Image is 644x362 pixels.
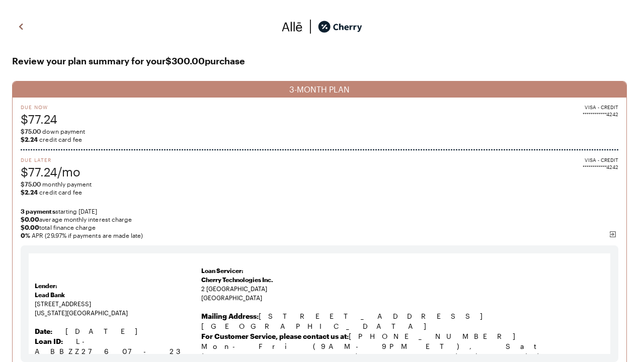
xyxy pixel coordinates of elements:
[201,311,604,331] p: [STREET_ADDRESS] [GEOGRAPHIC_DATA]
[21,104,57,111] span: Due Now
[21,189,38,196] b: $2.24
[21,223,618,231] span: total finance charge
[35,327,52,335] strong: Date:
[21,207,618,215] span: starting [DATE]
[21,127,618,135] span: down payment
[21,208,55,215] strong: 3 payments
[21,232,30,239] b: 0 %
[35,282,57,289] strong: Lender:
[303,19,318,34] img: svg%3e
[201,331,604,341] p: [PHONE_NUMBER]
[12,53,632,69] span: Review your plan summary for your $300.00 purchase
[21,156,80,163] span: Due Later
[21,216,39,223] strong: $0.00
[609,230,617,238] img: svg%3e
[201,312,259,320] b: Mailing Address:
[21,180,41,188] span: $75.00
[21,163,80,180] span: $77.24/mo
[201,332,349,340] b: For Customer Service, please contact us at:
[35,337,63,345] strong: Loan ID:
[21,224,39,231] strong: $0.00
[65,327,147,335] span: [DATE]
[21,180,618,188] span: monthly payment
[585,156,618,163] span: VISA - CREDIT
[282,19,303,34] img: svg%3e
[318,19,362,34] img: cherry_black_logo-DrOE_MJI.svg
[21,136,38,143] b: $2.24
[21,188,618,196] span: credit card fee
[21,215,618,223] span: average monthly interest charge
[21,135,618,143] span: credit card fee
[15,19,27,34] img: svg%3e
[201,276,273,283] span: Cherry Technologies Inc.
[35,291,65,298] strong: Lead Bank
[201,267,244,274] strong: Loan Servicer:
[585,104,618,111] span: VISA - CREDIT
[13,81,626,98] div: 3-MONTH PLAN
[21,111,57,127] span: $77.24
[21,128,41,135] span: $75.00
[21,231,618,239] span: APR (29.97% if payments are made late)
[201,341,604,361] p: Mon-Fri (9AM-9PM ET), Sat (9AM-6PM ET), Sun (Closed)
